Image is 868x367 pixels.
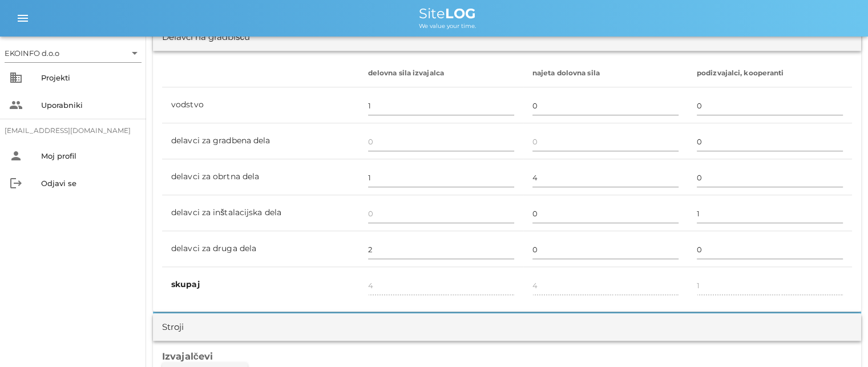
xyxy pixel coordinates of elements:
input: 0 [368,168,514,187]
input: 0 [532,204,679,223]
input: 0 [368,240,514,259]
b: skupaj [171,279,200,289]
input: 0 [368,204,514,223]
div: Projekti [41,73,137,82]
input: 0 [697,96,843,115]
input: 0 [368,132,514,151]
input: 0 [532,168,679,187]
iframe: Chat Widget [811,312,868,367]
span: Site [419,5,476,22]
div: Pripomoček za klepet [811,312,868,367]
div: Moj profil [41,151,137,160]
i: person [9,149,23,163]
td: delavci za gradbena dela [162,123,359,159]
input: 0 [368,96,514,115]
input: 0 [697,168,843,187]
td: delavci za inštalacijska dela [162,195,359,231]
i: business [9,71,23,84]
input: 0 [697,132,843,151]
b: LOG [445,5,476,22]
th: podizvajalci, kooperanti [688,60,852,87]
i: people [9,98,23,112]
i: arrow_drop_down [128,46,142,60]
th: delovna sila izvajalca [359,60,523,87]
div: Stroji [162,321,184,334]
input: 0 [532,96,679,115]
span: We value your time. [419,22,476,30]
i: menu [16,11,30,25]
input: 0 [532,132,679,151]
input: 0 [697,240,843,259]
h3: Izvajalčevi [162,350,852,362]
div: EKOINFO d.o.o [5,48,59,58]
td: delavci za druga dela [162,231,359,267]
td: vodstvo [162,87,359,123]
td: delavci za obrtna dela [162,159,359,195]
div: Uporabniki [41,100,137,110]
div: Odjavi se [41,179,137,188]
div: EKOINFO d.o.o [5,44,142,62]
input: 0 [532,240,679,259]
div: Delavci na gradbišču [162,31,250,44]
input: 0 [697,204,843,223]
i: logout [9,176,23,190]
th: najeta dolovna sila [523,60,688,87]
